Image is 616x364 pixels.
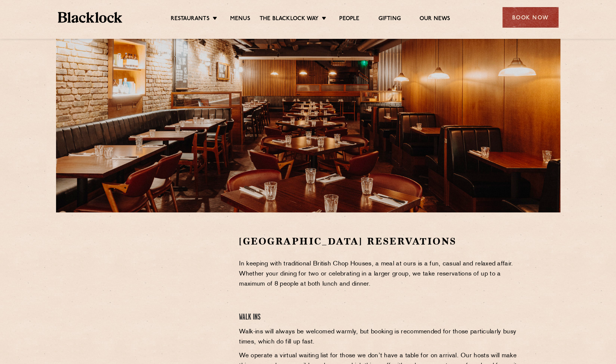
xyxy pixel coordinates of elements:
[58,12,123,23] img: BL_Textured_Logo-footer-cropped.svg
[171,15,210,24] a: Restaurants
[502,7,558,28] div: Book Now
[230,15,250,24] a: Menus
[239,235,526,248] h2: [GEOGRAPHIC_DATA] Reservations
[239,327,526,347] p: Walk-ins will always be welcomed warmly, but booking is recommended for those particularly busy t...
[260,15,319,24] a: The Blacklock Way
[239,312,526,323] h4: Walk Ins
[378,15,400,24] a: Gifting
[117,235,201,347] iframe: OpenTable make booking widget
[239,259,526,289] p: In keeping with traditional British Chop Houses, a meal at ours is a fun, casual and relaxed affa...
[339,15,359,24] a: People
[420,15,451,24] a: Our News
